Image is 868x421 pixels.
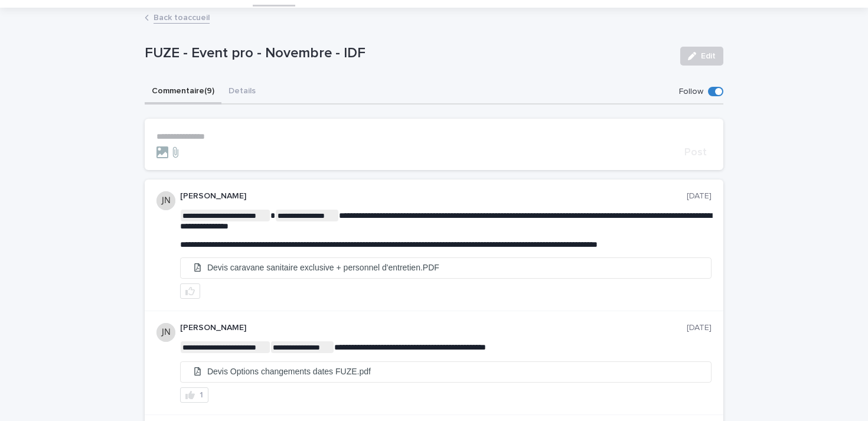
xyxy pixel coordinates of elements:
button: Details [221,80,263,105]
button: Commentaire (9) [145,80,221,105]
p: [DATE] [687,191,712,201]
a: Devis caravane sanitaire exclusive + personnel d'entretien.PDF [181,258,711,278]
button: Post [680,147,712,158]
span: Post [684,147,707,158]
p: Follow [679,87,703,97]
p: [PERSON_NAME] [180,191,687,201]
span: Edit [701,52,716,60]
li: Devis caravane sanitaire exclusive + personnel d'entretien.PDF [181,258,711,278]
div: 1 [200,391,203,399]
p: [PERSON_NAME] [180,323,687,333]
p: FUZE - Event pro - Novembre - IDF [145,45,671,62]
li: Devis Options changements dates FUZE.pdf [181,362,711,381]
a: Back toaccueil [154,10,210,24]
a: Devis Options changements dates FUZE.pdf [181,362,711,382]
button: like this post [180,283,200,299]
button: Edit [680,47,723,66]
p: [DATE] [687,323,712,333]
button: 1 [180,387,208,403]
